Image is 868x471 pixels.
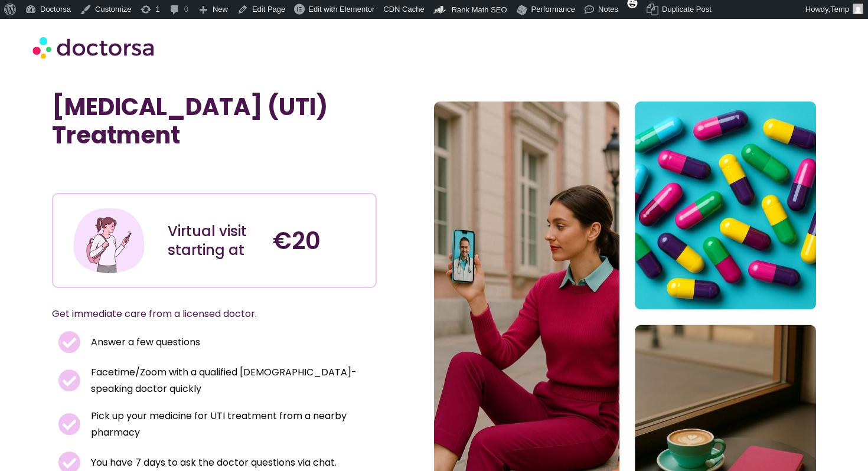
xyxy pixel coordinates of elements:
span: Facetime/Zoom with a qualified [DEMOGRAPHIC_DATA]-speaking doctor quickly [88,364,371,397]
h1: [MEDICAL_DATA] (UTI) Treatment [52,93,377,149]
iframe: Customer reviews powered by Trustpilot [58,167,235,181]
div: Virtual visit starting at [168,222,262,260]
img: Illustration depicting a young woman in a casual outfit, engaged with her smartphone. She has a p... [71,203,146,278]
span: Edit with Elementor [308,5,374,14]
h4: €20 [273,227,367,255]
span: Temp [830,5,849,14]
span: Pick up your medicine for UTI treatment from a nearby pharmacy [88,408,371,441]
span: Rank Math SEO [452,5,507,14]
span: Answer a few questions [88,334,200,351]
span: You have 7 days to ask the doctor questions via chat. [88,454,337,471]
p: Get immediate care from a licensed doctor. [52,306,348,322]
